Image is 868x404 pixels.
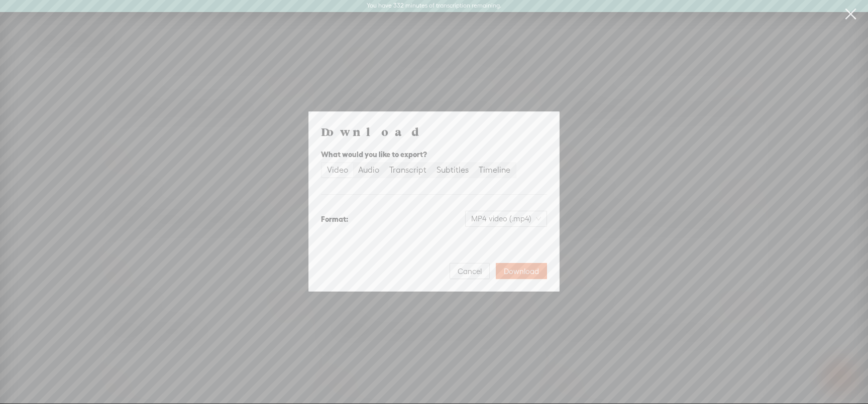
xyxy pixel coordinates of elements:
div: Audio [358,163,379,177]
h4: Download [321,124,547,139]
span: MP4 video (.mp4) [471,211,541,226]
div: Transcript [389,163,426,177]
div: Subtitles [437,163,469,177]
button: Cancel [450,263,490,279]
div: Video [327,163,348,177]
div: Timeline [479,163,510,177]
div: Format: [321,213,348,225]
button: Download [496,263,547,279]
div: segmented control [321,162,516,178]
div: What would you like to export? [321,149,547,161]
span: Download [504,266,539,277]
span: Cancel [458,266,482,277]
